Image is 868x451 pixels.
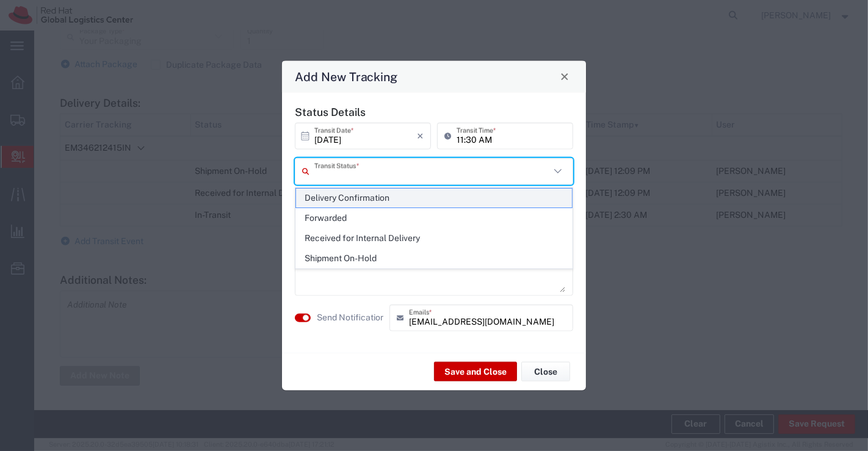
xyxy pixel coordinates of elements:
[317,311,383,324] agx-label: Send Notification
[556,68,573,85] button: Close
[296,209,573,228] span: Forwarded
[295,68,398,85] h4: Add New Tracking
[521,362,570,381] button: Close
[434,362,517,381] button: Save and Close
[295,105,573,118] h5: Status Details
[417,126,424,145] i: ×
[296,189,573,207] span: Delivery Confirmation
[296,249,573,268] span: Shipment On-Hold
[296,229,573,248] span: Received for Internal Delivery
[317,311,385,324] label: Send Notification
